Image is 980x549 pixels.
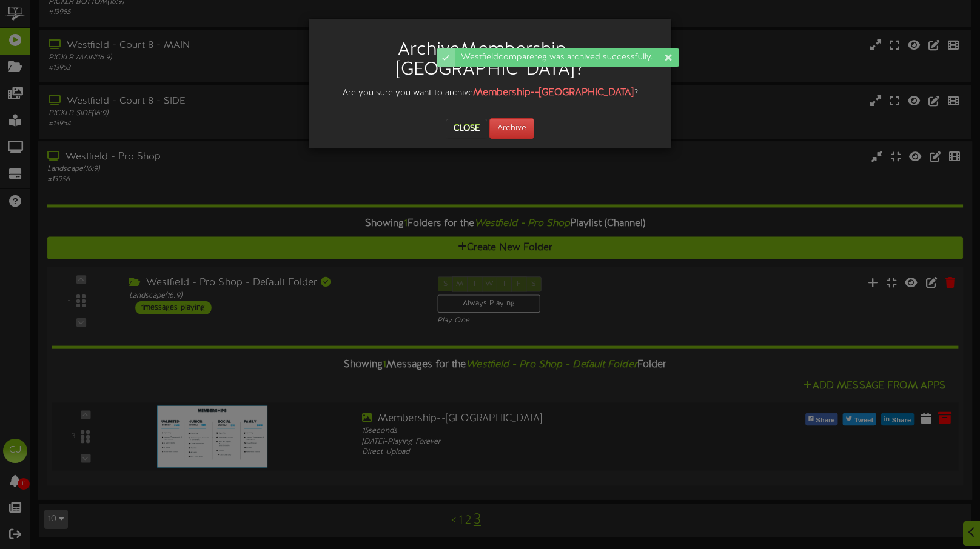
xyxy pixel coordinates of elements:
[663,52,673,64] div: Dismiss this notification
[446,119,487,138] button: Close
[327,40,653,80] h2: Archive Membership--[GEOGRAPHIC_DATA] ?
[455,48,679,67] div: Westfieldcomparereg was archived successfully.
[489,118,534,139] button: Archive
[473,87,634,98] strong: Membership--[GEOGRAPHIC_DATA]
[318,86,662,100] div: Are you sure you want to archive ?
